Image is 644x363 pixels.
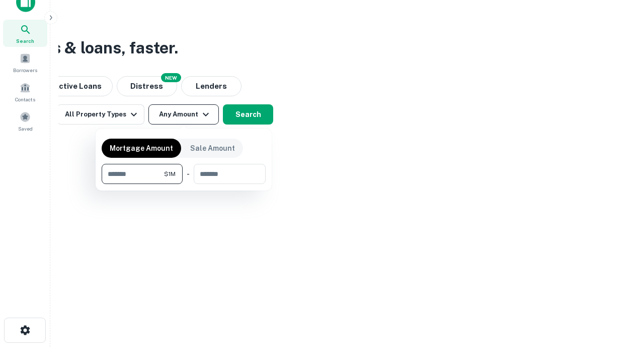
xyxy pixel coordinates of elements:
span: $1M [164,169,176,178]
p: Mortgage Amount [110,143,173,154]
iframe: Chat Widget [594,282,644,331]
p: Sale Amount [190,143,235,154]
div: - [187,164,190,184]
